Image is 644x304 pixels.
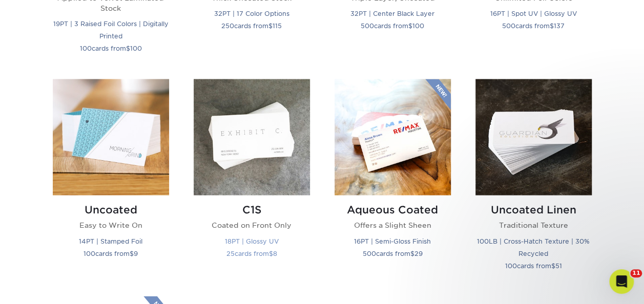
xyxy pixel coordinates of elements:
span: $ [408,22,412,30]
p: Coated on Front Only [194,220,310,230]
small: 16PT | Spot UV | Glossy UV [490,10,577,17]
span: 11 [630,269,642,277]
span: 115 [273,22,282,30]
small: 19PT | 3 Raised Foil Colors | Digitally Printed [53,20,169,40]
small: cards from [221,22,282,30]
h2: Uncoated Linen [475,203,592,215]
span: $ [269,249,273,257]
small: 32PT | Center Black Layer [350,10,434,17]
p: Easy to Write On [53,220,169,230]
span: 29 [414,249,423,257]
span: $ [126,45,130,52]
small: cards from [502,22,565,30]
small: 14PT | Stamped Foil [79,237,142,245]
img: Uncoated Business Cards [53,79,169,195]
small: 18PT | Glossy UV [225,237,279,245]
a: Aqueous Coated Business Cards Aqueous Coated Offers a Slight Sheen 16PT | Semi-Gloss Finish 500ca... [335,79,451,283]
span: $ [410,249,414,257]
span: $ [550,22,554,30]
small: cards from [80,45,142,52]
img: New Product [425,79,451,110]
span: 100 [505,262,517,269]
span: 500 [361,22,374,30]
span: $ [130,249,134,257]
img: Uncoated Linen Business Cards [475,79,592,195]
span: 100 [80,45,92,52]
h2: C1S [194,203,310,215]
span: $ [268,22,273,30]
small: cards from [226,249,277,257]
small: 100LB | Cross-Hatch Texture | 30% Recycled [477,237,590,257]
span: 500 [502,22,515,30]
span: 100 [412,22,424,30]
span: 250 [221,22,234,30]
span: 137 [554,22,565,30]
small: 16PT | Semi-Gloss Finish [354,237,431,245]
small: 32PT | 17 Color Options [214,10,289,17]
a: Uncoated Business Cards Uncoated Easy to Write On 14PT | Stamped Foil 100cards from$9 [53,79,169,283]
span: 9 [134,249,138,257]
span: 25 [226,249,235,257]
img: C1S Business Cards [194,79,310,195]
small: cards from [505,262,562,269]
p: Traditional Texture [475,220,592,230]
small: cards from [84,249,138,257]
a: C1S Business Cards C1S Coated on Front Only 18PT | Glossy UV 25cards from$8 [194,79,310,283]
h2: Uncoated [53,203,169,215]
span: 51 [555,262,562,269]
small: cards from [361,22,424,30]
iframe: Intercom live chat [609,269,634,294]
p: Offers a Slight Sheen [335,220,451,230]
span: 100 [130,45,142,52]
span: $ [551,262,555,269]
span: 8 [273,249,277,257]
a: Uncoated Linen Business Cards Uncoated Linen Traditional Texture 100LB | Cross-Hatch Texture | 30... [475,79,592,283]
span: 100 [84,249,95,257]
img: Aqueous Coated Business Cards [335,79,451,195]
small: cards from [363,249,423,257]
h2: Aqueous Coated [335,203,451,215]
span: 500 [363,249,376,257]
